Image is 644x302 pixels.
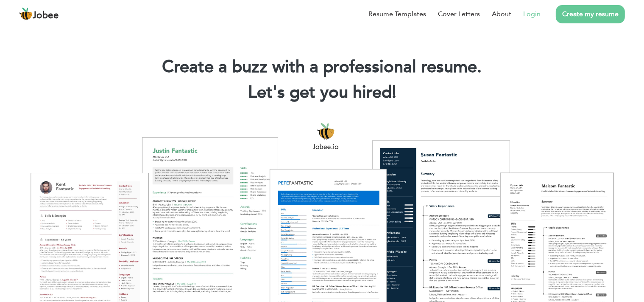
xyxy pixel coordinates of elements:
a: Login [523,9,541,19]
h1: Create a buzz with a professional resume. [13,56,631,78]
a: Cover Letters [438,9,480,19]
span: get you hired! [290,81,396,104]
h2: Let's [13,82,631,104]
span: Jobee [33,11,59,20]
a: Resume Templates [368,9,426,19]
a: Jobee [19,7,59,21]
a: Create my resume [556,5,625,23]
img: jobee.io [19,7,33,21]
span: | [392,81,396,104]
a: About [492,9,511,19]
